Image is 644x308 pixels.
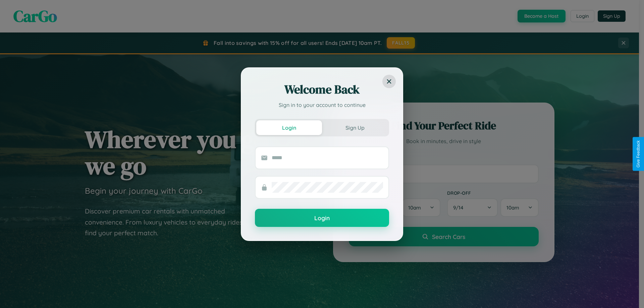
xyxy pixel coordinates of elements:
[636,140,641,168] div: Give Feedback
[255,81,389,98] h2: Welcome Back
[255,209,389,227] button: Login
[322,120,388,135] button: Sign Up
[255,101,389,109] p: Sign in to your account to continue
[256,120,322,135] button: Login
